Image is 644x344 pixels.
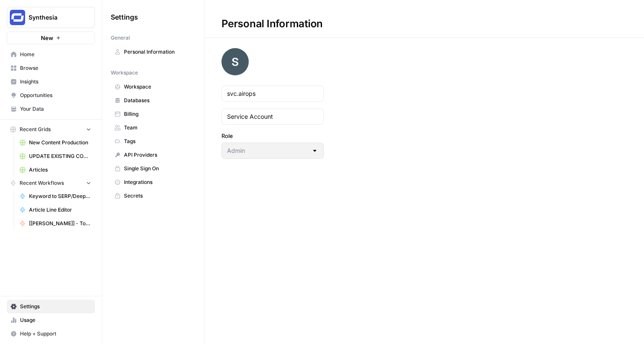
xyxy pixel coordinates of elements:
[111,135,195,148] a: Tags
[20,126,51,133] span: Recent Grids
[111,189,195,203] a: Secrets
[111,175,195,189] a: Integrations
[20,78,91,86] span: Insights
[7,32,95,44] button: New
[20,303,91,310] span: Settings
[16,149,95,163] a: UPDATE EXISTING CONTENT
[29,206,91,214] span: Article Line Editor
[7,102,95,116] a: Your Data
[16,136,95,149] a: New Content Production
[124,83,192,91] span: Workspace
[20,105,91,113] span: Your Data
[111,107,195,121] a: Billing
[124,165,192,172] span: Single Sign On
[111,12,138,22] span: Settings
[124,110,192,118] span: Billing
[124,138,192,145] span: Tags
[29,192,91,200] span: Keyword to SERP/Deep Research
[111,80,195,94] a: Workspace
[16,189,95,203] a: Keyword to SERP/Deep Research
[20,330,91,338] span: Help + Support
[7,123,95,136] button: Recent Grids
[29,220,91,227] span: [[PERSON_NAME]] - Tools & Features Pages Refreshe - [MAIN WORKFLOW]
[7,75,95,89] a: Insights
[20,92,91,99] span: Opportunities
[111,94,195,107] a: Databases
[10,10,25,25] img: Synthesia Logo
[124,97,192,104] span: Databases
[111,162,195,175] a: Single Sign On
[20,64,91,72] span: Browse
[221,132,324,140] label: Role
[29,139,91,146] span: New Content Production
[204,17,340,31] div: Personal Information
[29,166,91,174] span: Articles
[7,61,95,75] a: Browse
[124,124,192,132] span: Team
[7,313,95,327] a: Usage
[111,121,195,135] a: Team
[124,178,192,186] span: Integrations
[16,203,95,217] a: Article Line Editor
[41,34,53,42] span: New
[16,163,95,177] a: Articles
[20,179,64,187] span: Recent Workflows
[7,48,95,61] a: Home
[111,69,138,77] span: Workspace
[7,177,95,189] button: Recent Workflows
[124,48,192,56] span: Personal Information
[29,152,91,160] span: UPDATE EXISTING CONTENT
[7,89,95,102] a: Opportunities
[111,34,130,42] span: General
[7,300,95,313] a: Settings
[16,217,95,230] a: [[PERSON_NAME]] - Tools & Features Pages Refreshe - [MAIN WORKFLOW]
[124,151,192,159] span: API Providers
[7,7,95,28] button: Workspace: Synthesia
[124,192,192,200] span: Secrets
[29,13,80,22] span: Synthesia
[111,45,195,59] a: Personal Information
[20,51,91,58] span: Home
[221,48,249,75] img: avatar
[7,327,95,341] button: Help + Support
[111,148,195,162] a: API Providers
[20,316,91,324] span: Usage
